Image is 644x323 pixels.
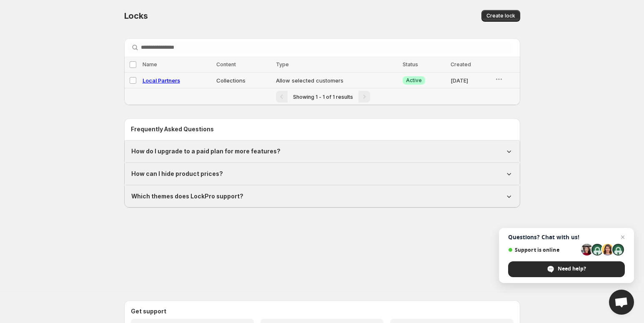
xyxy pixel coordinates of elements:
[124,11,148,21] span: Locks
[124,88,520,105] nav: Pagination
[508,247,578,253] span: Support is online
[131,147,281,155] h1: How do I upgrade to a paid plan for more features?
[451,61,471,68] span: Created
[214,73,273,88] td: Collections
[406,77,422,84] span: Active
[293,94,353,100] span: Showing 1 - 1 of 1 results
[508,234,625,240] span: Questions? Chat with us!
[609,290,634,315] a: Open chat
[276,61,289,68] span: Type
[131,192,243,200] h1: Which themes does LockPro support?
[481,10,520,22] button: Create lock
[143,77,180,84] a: Local Partners
[273,73,400,88] td: Allow selected customers
[216,61,236,68] span: Content
[508,261,625,277] span: Need help?
[403,61,418,68] span: Status
[131,307,514,315] h2: Get support
[131,125,514,133] h2: Frequently Asked Questions
[448,73,492,88] td: [DATE]
[143,61,157,68] span: Name
[486,13,515,19] span: Create lock
[131,170,223,178] h1: How can I hide product prices?
[558,265,586,273] span: Need help?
